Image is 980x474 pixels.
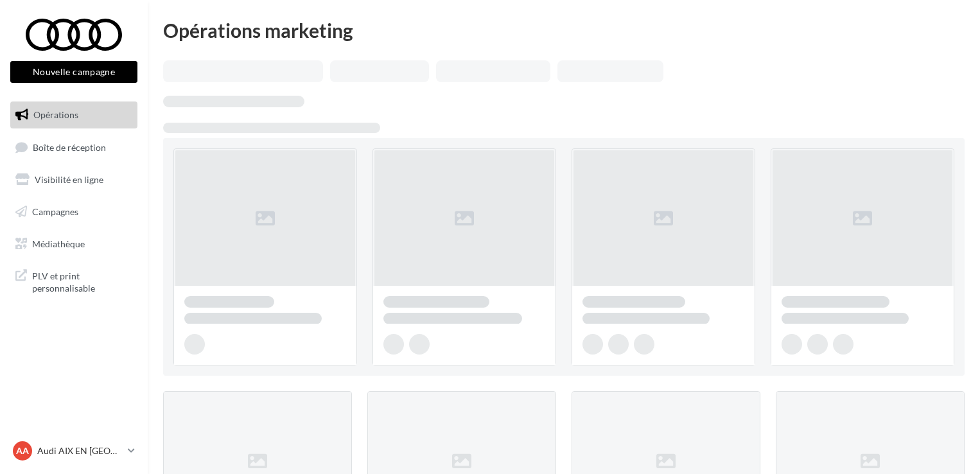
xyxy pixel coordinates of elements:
a: Boîte de réception [8,134,140,161]
a: AA Audi AIX EN [GEOGRAPHIC_DATA] [10,439,137,463]
span: Boîte de réception [33,141,106,152]
span: Visibilité en ligne [35,174,103,185]
a: Visibilité en ligne [8,166,140,193]
span: Médiathèque [32,238,85,249]
a: Campagnes [8,198,140,225]
a: Médiathèque [8,231,140,258]
button: Nouvelle campagne [10,61,137,83]
a: Opérations [8,101,140,128]
div: Opérations marketing [163,21,965,40]
span: Opérations [33,109,78,120]
a: PLV et print personnalisable [8,262,140,300]
span: PLV et print personnalisable [32,267,132,295]
p: Audi AIX EN [GEOGRAPHIC_DATA] [37,444,123,457]
span: AA [16,444,29,457]
span: Campagnes [32,206,78,217]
